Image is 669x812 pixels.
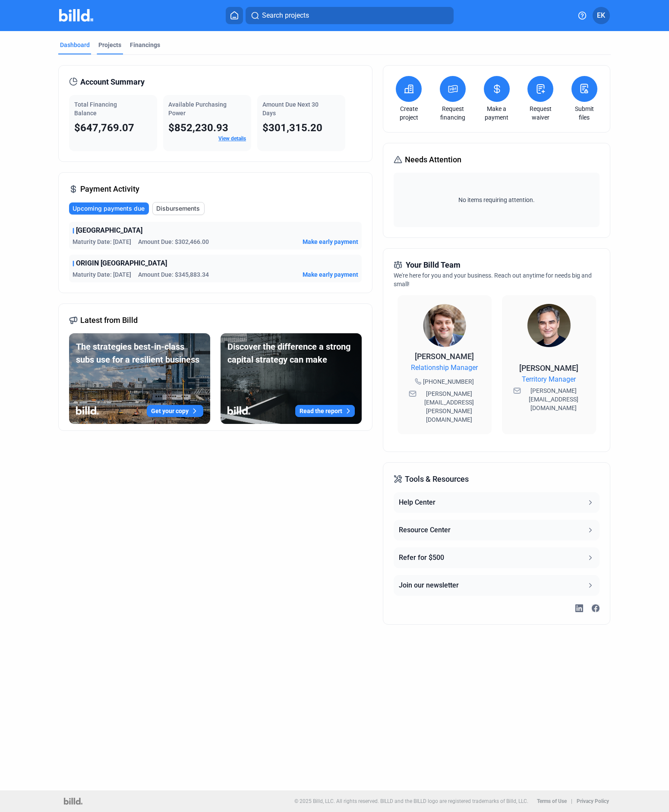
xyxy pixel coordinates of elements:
[438,104,468,122] a: Request financing
[74,122,134,134] span: $647,769.07
[294,798,528,804] p: © 2025 Billd, LLC. All rights reserved. BILLD and the BILLD logo are registered trademarks of Bil...
[74,101,117,117] span: Total Financing Balance
[59,9,93,22] img: Billd Company Logo
[262,101,319,117] span: Amount Due Next 30 Days
[76,340,203,366] div: The strategies best-in-class subs use for a resilient business
[399,553,444,563] div: Refer for $500
[399,497,435,508] div: Help Center
[130,41,160,49] div: Financings
[415,352,474,361] span: [PERSON_NAME]
[411,363,478,373] span: Relationship Manager
[394,272,592,288] span: We're here for you and your business. Reach out anytime for needs big and small!
[519,363,578,373] span: [PERSON_NAME]
[262,122,322,134] span: $301,315.20
[303,237,358,246] span: Make early payment
[73,204,145,213] span: Upcoming payments due
[482,104,512,122] a: Make a payment
[138,237,209,246] span: Amount Due: $302,466.00
[147,405,203,417] button: Get your copy
[303,270,358,279] span: Make early payment
[168,101,227,117] span: Available Purchasing Power
[73,270,131,279] span: Maturity Date: [DATE]
[537,798,567,804] b: Terms of Use
[60,41,90,49] div: Dashboard
[525,104,555,122] a: Request waiver
[295,405,355,417] button: Read the report
[138,270,209,279] span: Amount Due: $345,883.34
[527,304,571,347] img: Territory Manager
[76,258,167,269] span: ORIGIN [GEOGRAPHIC_DATA]
[423,377,474,386] span: [PHONE_NUMBER]
[423,304,466,347] img: Relationship Manager
[522,374,576,385] span: Territory Manager
[80,314,138,326] span: Latest from Billd
[73,237,131,246] span: Maturity Date: [DATE]
[577,798,609,804] b: Privacy Policy
[80,76,145,88] span: Account Summary
[399,580,459,591] div: Join our newsletter
[262,10,309,21] span: Search projects
[405,473,469,485] span: Tools & Resources
[406,259,461,271] span: Your Billd Team
[98,41,121,49] div: Projects
[399,525,451,535] div: Resource Center
[227,340,355,366] div: Discover the difference a strong capital strategy can make
[405,154,461,166] span: Needs Attention
[80,183,139,195] span: Payment Activity
[76,225,142,236] span: [GEOGRAPHIC_DATA]
[218,136,246,142] a: View details
[64,798,82,805] img: logo
[571,798,572,804] p: |
[394,104,424,122] a: Create project
[397,196,596,204] span: No items requiring attention.
[168,122,228,134] span: $852,230.93
[156,204,200,213] span: Disbursements
[418,389,480,424] span: [PERSON_NAME][EMAIL_ADDRESS][PERSON_NAME][DOMAIN_NAME]
[569,104,600,122] a: Submit files
[597,10,605,21] span: EK
[523,386,585,412] span: [PERSON_NAME][EMAIL_ADDRESS][DOMAIN_NAME]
